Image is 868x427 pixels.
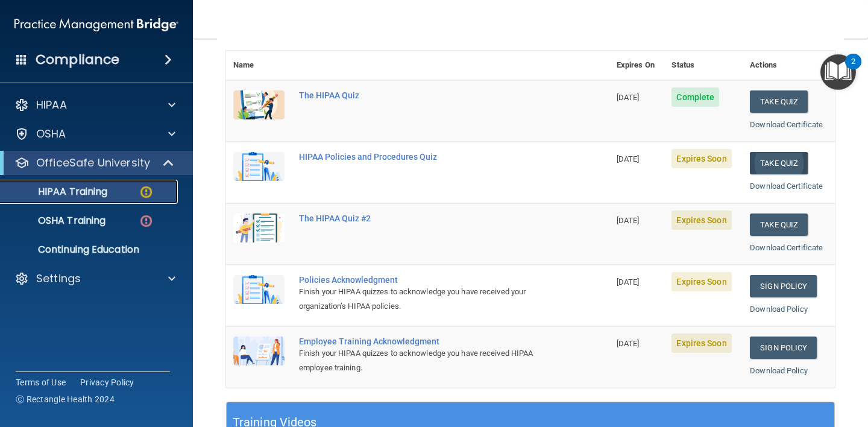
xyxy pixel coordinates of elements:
button: Take Quiz [750,152,808,174]
a: OfficeSafe University [14,156,175,170]
button: Take Quiz [750,90,808,113]
a: Sign Policy [750,337,817,359]
p: Continuing Education [8,244,172,256]
a: HIPAA [14,98,175,112]
div: HIPAA Policies and Procedures Quiz [299,152,549,162]
th: Status [664,51,743,80]
button: Take Quiz [750,213,808,236]
span: [DATE] [617,154,640,163]
a: Download Certificate [750,243,823,252]
img: danger-circle.6113f641.png [139,213,154,229]
th: Actions [743,51,835,80]
p: OfficeSafe University [36,156,150,170]
p: HIPAA [36,98,67,112]
span: [DATE] [617,277,640,286]
img: warning-circle.0cc9ac19.png [139,185,154,200]
span: Ⓒ Rectangle Health 2024 [16,393,115,405]
span: Expires Soon [671,334,731,353]
p: Settings [36,271,81,286]
a: Download Certificate [750,120,823,129]
div: Policies Acknowledgment [299,275,549,285]
img: PMB logo [14,13,178,37]
th: Name [226,51,292,80]
p: HIPAA Training [8,186,107,198]
a: Settings [14,271,175,286]
div: The HIPAA Quiz #2 [299,213,549,223]
p: OSHA [36,127,66,141]
iframe: Drift Widget Chat Controller [808,363,854,409]
span: Complete [671,87,719,107]
a: Download Policy [750,366,808,375]
span: Expires Soon [671,149,731,168]
div: 2 [851,62,855,77]
div: Finish your HIPAA quizzes to acknowledge you have received your organization’s HIPAA policies. [299,285,549,314]
button: Open Resource Center, 2 new notifications [820,54,856,90]
a: Download Certificate [750,182,823,191]
span: [DATE] [617,339,640,348]
th: Expires On [609,51,665,80]
span: [DATE] [617,216,640,225]
div: Finish your HIPAA quizzes to acknowledge you have received HIPAA employee training. [299,346,549,375]
div: The HIPAA Quiz [299,90,549,100]
a: Download Policy [750,305,808,314]
h4: Compliance [36,51,119,68]
span: [DATE] [617,93,640,102]
div: Employee Training Acknowledgment [299,337,549,346]
a: OSHA [14,127,175,141]
span: Expires Soon [671,210,731,230]
a: Sign Policy [750,275,817,297]
span: Expires Soon [671,272,731,291]
a: Terms of Use [16,376,66,388]
a: Privacy Policy [80,376,134,388]
p: OSHA Training [8,215,105,227]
